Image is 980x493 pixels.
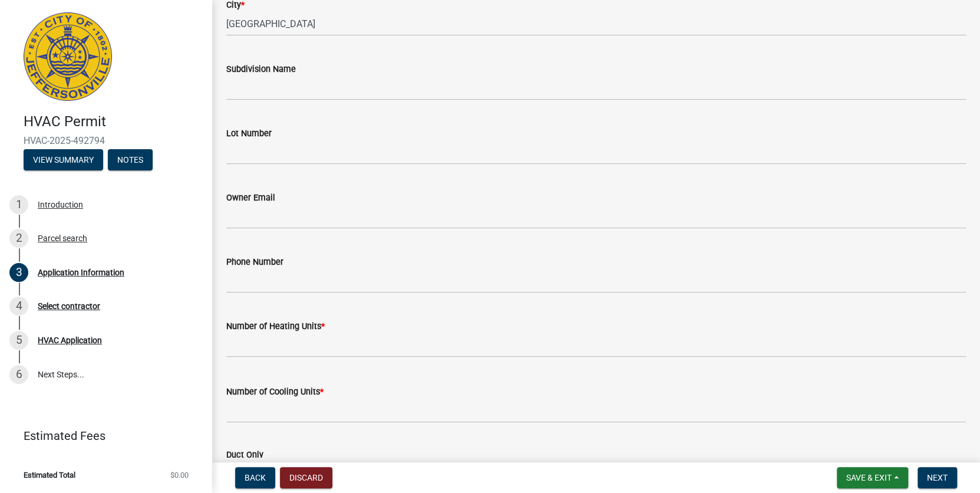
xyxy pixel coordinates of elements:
[38,234,87,242] div: Parcel search
[9,331,28,350] div: 5
[9,229,28,248] div: 2
[226,451,263,459] label: Duct Only
[9,297,28,315] div: 4
[9,365,28,384] div: 6
[226,65,296,74] label: Subdivision Name
[9,424,193,448] a: Estimated Fees
[24,471,75,479] span: Estimated Total
[38,336,102,344] div: HVAC Application
[846,473,892,482] span: Save & Exit
[24,135,189,146] span: HVAC-2025-492794
[38,201,83,209] div: Introduction
[226,194,275,202] label: Owner Email
[108,149,153,170] button: Notes
[24,113,203,130] h4: HVAC Permit
[226,388,324,396] label: Number of Cooling Units
[226,258,283,267] label: Phone Number
[918,467,957,488] button: Next
[226,130,272,138] label: Lot Number
[24,12,112,101] img: City of Jeffersonville, Indiana
[837,467,908,488] button: Save & Exit
[226,1,245,9] label: City
[245,473,266,482] span: Back
[108,156,153,165] wm-modal-confirm: Notes
[170,471,189,479] span: $0.00
[38,302,100,310] div: Select contractor
[280,467,332,488] button: Discard
[24,149,103,170] button: View Summary
[9,195,28,214] div: 1
[235,467,275,488] button: Back
[38,268,124,277] div: Application Information
[9,263,28,282] div: 3
[24,156,103,165] wm-modal-confirm: Summary
[927,473,948,482] span: Next
[226,323,325,331] label: Number of Heating Units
